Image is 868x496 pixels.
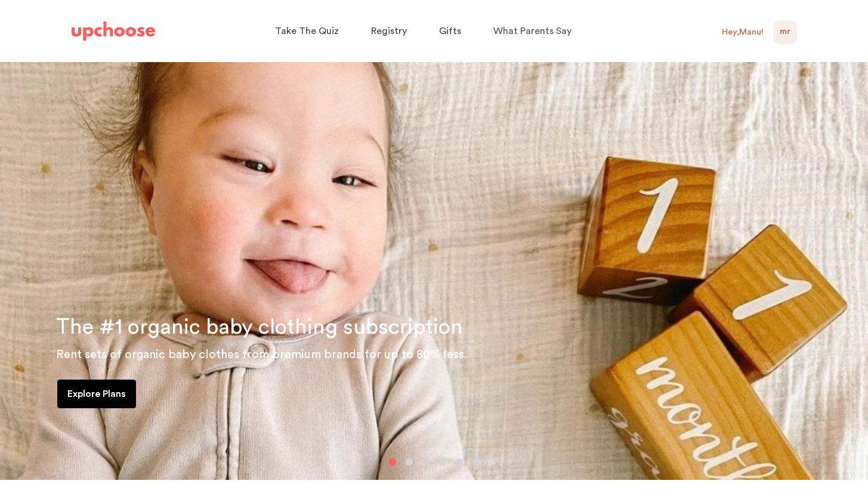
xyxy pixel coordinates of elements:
a: What Parents Say [493,20,575,43]
p: Explore Plans [67,387,126,401]
span: Registry [371,26,407,36]
a: Take The Quiz [275,20,342,43]
a: Explore Plans [57,380,136,408]
a: UpChoose [72,19,155,44]
a: Gifts [439,20,465,43]
span: What Parents Say [493,26,572,36]
span: Take The Quiz [275,26,339,36]
p: Rent sets of organic baby clothes from premium brands for up to 80% less. [56,345,854,364]
a: Registry [371,20,410,43]
span: The #1 organic baby clothing subscription [56,316,463,338]
span: MR [780,25,790,39]
span: Gifts [439,26,461,36]
img: UpChoose [72,21,155,41]
div: Hey, Manu ! [722,27,764,38]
